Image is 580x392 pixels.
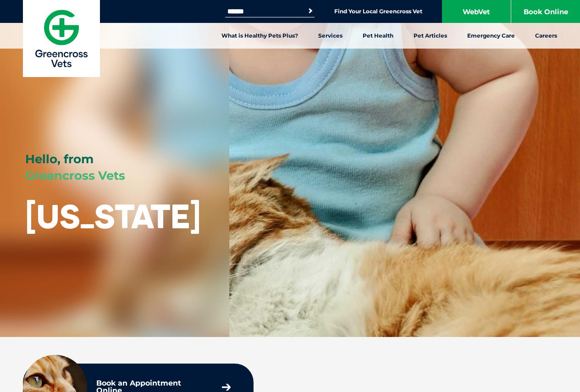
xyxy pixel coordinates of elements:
[25,168,125,183] span: Greencross Vets
[25,198,201,234] h1: [US_STATE]
[334,8,422,15] a: Find Your Local Greencross Vet
[211,23,308,49] a: What is Healthy Pets Plus?
[403,23,457,49] a: Pet Articles
[25,152,94,166] span: Hello, from
[353,23,403,49] a: Pet Health
[457,23,525,49] a: Emergency Care
[525,23,567,49] a: Careers
[306,6,315,16] button: Search
[308,23,353,49] a: Services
